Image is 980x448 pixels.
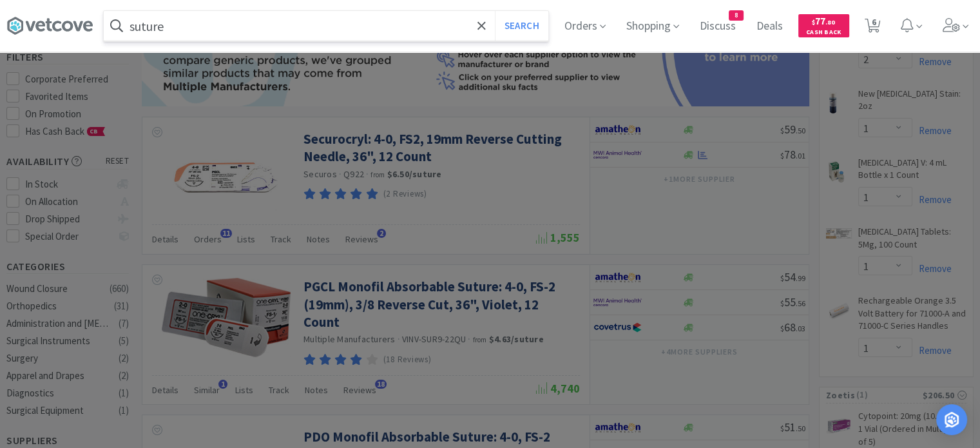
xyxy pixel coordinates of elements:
[751,21,788,32] a: Deals
[825,18,835,26] span: . 80
[495,11,548,41] button: Search
[695,21,741,32] a: Discuss8
[812,15,835,27] span: 77
[860,22,886,34] a: 6
[806,29,841,37] span: Cash Back
[812,18,815,26] span: $
[936,404,967,435] div: Open Intercom Messenger
[798,8,849,43] a: $77.80Cash Back
[729,11,743,20] span: 8
[104,11,548,41] input: Search by item, sku, manufacturer, ingredient, size...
